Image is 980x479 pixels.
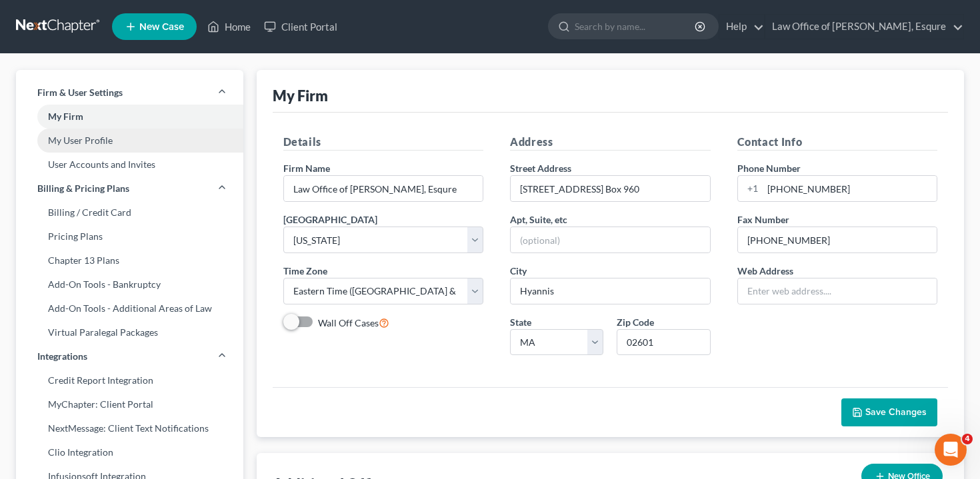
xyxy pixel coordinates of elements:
[283,213,377,227] label: [GEOGRAPHIC_DATA]
[139,22,184,32] span: New Case
[284,176,483,201] input: Enter name...
[617,315,654,329] label: Zip Code
[16,272,243,296] a: Add-On Tools - Bankruptcy
[510,134,711,151] h5: Address
[37,86,123,99] span: Firm & User Settings
[16,129,243,153] a: My User Profile
[510,161,571,175] label: Street Address
[37,182,129,195] span: Billing & Pricing Plans
[935,434,967,466] iframe: Intercom live chat
[510,264,527,278] label: City
[737,161,801,175] label: Phone Number
[283,134,484,151] h5: Details
[16,248,243,272] a: Chapter 13 Plans
[201,15,257,39] a: Home
[737,213,789,227] label: Fax Number
[16,320,243,344] a: Virtual Paralegal Packages
[738,176,763,201] div: +1
[16,368,243,392] a: Credit Report Integration
[575,14,697,39] input: Search by name...
[16,440,243,464] a: Clio Integration
[16,153,243,177] a: User Accounts and Invites
[37,350,87,363] span: Integrations
[765,15,963,39] a: Law Office of [PERSON_NAME], Esqure
[16,344,243,368] a: Integrations
[16,177,243,201] a: Billing & Pricing Plans
[511,278,710,304] input: Enter city...
[511,227,710,252] input: (optional)
[318,317,379,328] span: Wall Off Cases
[16,225,243,248] a: Pricing Plans
[617,329,710,356] input: XXXXX
[737,264,793,278] label: Web Address
[738,227,937,252] input: Enter fax...
[510,213,567,227] label: Apt, Suite, etc
[511,176,710,201] input: Enter address...
[719,15,764,39] a: Help
[962,434,973,444] span: 4
[510,315,531,329] label: State
[16,416,243,440] a: NextMessage: Client Text Notifications
[16,201,243,225] a: Billing / Credit Card
[283,264,327,278] label: Time Zone
[16,392,243,416] a: MyChapter: Client Portal
[283,163,330,174] span: Firm Name
[737,134,938,151] h5: Contact Info
[257,15,344,39] a: Client Portal
[865,406,927,418] span: Save Changes
[273,86,328,105] div: My Firm
[763,176,937,201] input: Enter phone...
[841,398,937,426] button: Save Changes
[16,81,243,105] a: Firm & User Settings
[16,296,243,320] a: Add-On Tools - Additional Areas of Law
[738,278,937,304] input: Enter web address....
[16,105,243,129] a: My Firm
